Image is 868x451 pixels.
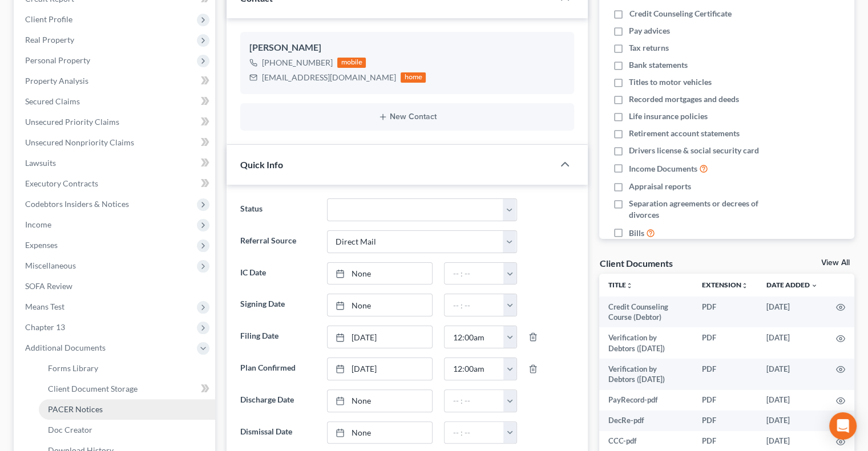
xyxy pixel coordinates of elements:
[249,41,565,55] div: [PERSON_NAME]
[629,76,712,88] span: Titles to motor vehicles
[445,390,504,412] input: -- : --
[235,326,321,348] label: Filing Date
[757,411,827,431] td: [DATE]
[328,422,433,444] a: None
[629,181,691,192] span: Appraisal reports
[328,263,433,285] a: None
[629,8,731,19] span: Credit Counseling Certificate
[693,411,757,431] td: PDF
[693,296,757,328] td: PDF
[25,240,58,250] span: Expenses
[328,326,433,348] a: [DATE]
[811,282,818,289] i: expand_more
[629,163,697,174] span: Income Documents
[25,322,65,332] span: Chapter 13
[629,128,740,139] span: Retirement account statements
[599,390,693,411] td: PayRecord-pdf
[48,425,92,434] span: Doc Creator
[626,282,633,289] i: unfold_more
[629,198,781,221] span: Separation agreements or decrees of divorces
[25,220,51,229] span: Income
[235,198,321,221] label: Status
[262,72,396,83] div: [EMAIL_ADDRESS][DOMAIN_NAME]
[48,363,98,373] span: Forms Library
[25,199,129,209] span: Codebtors Insiders & Notices
[25,14,72,24] span: Client Profile
[629,59,688,71] span: Bank statements
[48,384,138,393] span: Client Document Storage
[401,72,426,83] div: home
[328,390,433,412] a: None
[757,327,827,359] td: [DATE]
[16,91,215,112] a: Secured Claims
[693,359,757,390] td: PDF
[702,281,748,289] a: Extensionunfold_more
[25,261,76,270] span: Miscellaneous
[235,389,321,412] label: Discharge Date
[337,58,366,68] div: mobile
[328,294,433,316] a: None
[629,42,669,54] span: Tax returns
[235,294,321,316] label: Signing Date
[25,96,80,106] span: Secured Claims
[25,158,56,168] span: Lawsuits
[240,159,283,170] span: Quick Info
[741,282,748,289] i: unfold_more
[25,302,64,311] span: Means Test
[235,421,321,444] label: Dismissal Date
[16,71,215,91] a: Property Analysis
[445,326,504,348] input: -- : --
[16,132,215,153] a: Unsecured Nonpriority Claims
[16,153,215,173] a: Lawsuits
[25,35,74,44] span: Real Property
[599,327,693,359] td: Verification by Debtors ([DATE])
[235,230,321,253] label: Referral Source
[757,359,827,390] td: [DATE]
[821,259,850,267] a: View All
[25,137,134,147] span: Unsecured Nonpriority Claims
[39,358,215,379] a: Forms Library
[629,227,644,239] span: Bills
[235,262,321,285] label: IC Date
[16,112,215,132] a: Unsecured Priority Claims
[39,379,215,399] a: Client Document Storage
[629,111,708,122] span: Life insurance policies
[25,343,106,352] span: Additional Documents
[25,178,98,188] span: Executory Contracts
[39,399,215,420] a: PACER Notices
[249,112,565,121] button: New Contact
[757,390,827,411] td: [DATE]
[629,145,759,156] span: Drivers license & social security card
[608,281,633,289] a: Titleunfold_more
[25,281,72,291] span: SOFA Review
[445,294,504,316] input: -- : --
[445,358,504,380] input: -- : --
[48,404,103,414] span: PACER Notices
[757,296,827,328] td: [DATE]
[693,390,757,411] td: PDF
[629,25,670,36] span: Pay advices
[599,296,693,328] td: Credit Counseling Course (Debtor)
[262,57,333,68] div: [PHONE_NUMBER]
[25,117,119,127] span: Unsecured Priority Claims
[599,359,693,390] td: Verification by Debtors ([DATE])
[445,422,504,444] input: -- : --
[25,76,88,86] span: Property Analysis
[16,276,215,296] a: SOFA Review
[766,281,818,289] a: Date Added expand_more
[235,357,321,380] label: Plan Confirmed
[629,94,739,105] span: Recorded mortgages and deeds
[328,358,433,380] a: [DATE]
[829,412,857,440] div: Open Intercom Messenger
[693,327,757,359] td: PDF
[39,420,215,440] a: Doc Creator
[445,263,504,285] input: -- : --
[599,411,693,431] td: DecRe-pdf
[599,257,672,269] div: Client Documents
[25,55,90,65] span: Personal Property
[16,173,215,194] a: Executory Contracts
